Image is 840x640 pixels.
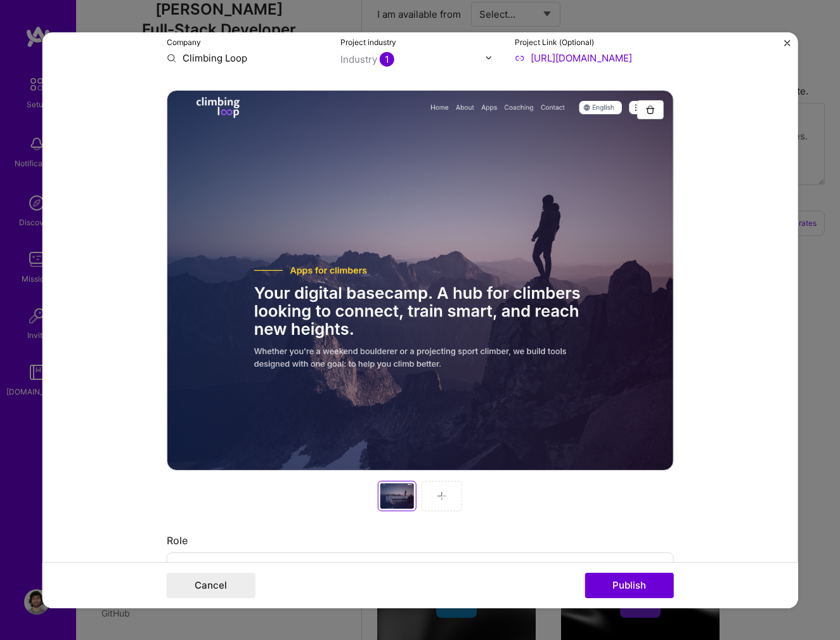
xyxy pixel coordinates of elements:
label: Project industry [340,37,396,46]
label: Project Link (Optional) [515,37,594,46]
input: Enter name or website [167,51,326,64]
span: 1 [380,51,394,66]
button: Cancel [167,573,255,598]
div: Add [167,89,674,470]
button: Publish [585,573,674,598]
img: Trash [645,104,656,114]
div: Role [167,533,674,547]
img: drop icon [485,54,493,62]
img: Add [437,490,447,500]
label: Company [167,37,201,46]
button: Close [784,39,791,53]
div: Industry [340,52,394,65]
input: Enter link [515,51,674,64]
